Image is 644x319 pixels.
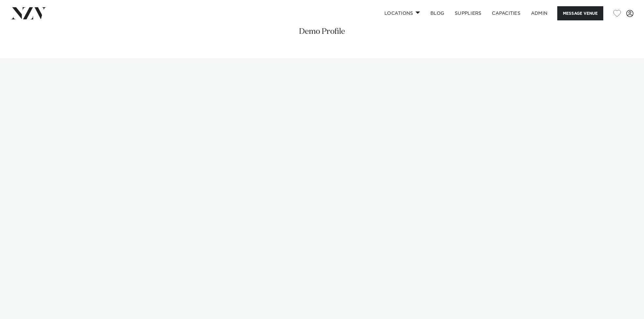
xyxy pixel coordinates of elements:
a: Capacities [487,6,526,20]
a: SUPPLIERS [449,6,487,20]
a: BLOG [425,6,449,20]
img: nzv-logo.png [11,7,46,19]
a: ADMIN [526,6,553,20]
a: Locations [379,6,425,20]
button: Message Venue [557,6,603,20]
